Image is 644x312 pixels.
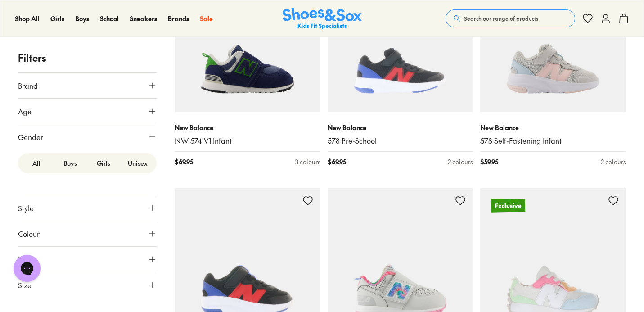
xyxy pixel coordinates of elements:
[283,8,362,30] img: SNS_Logo_Responsive.svg
[328,136,473,146] a: 578 Pre-School
[200,14,213,23] span: Sale
[18,272,157,298] button: Size
[491,199,525,212] p: Exclusive
[50,14,64,23] span: Girls
[18,73,157,98] button: Brand
[18,124,157,149] button: Gender
[75,14,89,23] span: Boys
[446,9,575,27] button: Search our range of products
[15,14,40,23] span: Shop All
[20,155,54,172] label: All
[18,203,34,213] span: Style
[18,195,157,221] button: Style
[175,123,320,132] p: New Balance
[18,247,157,272] button: Price
[54,155,87,172] label: Boys
[480,136,626,146] a: 578 Self-Fastening Infant
[18,228,40,239] span: Colour
[168,14,189,23] span: Brands
[283,8,362,30] a: Shoes & Sox
[18,221,157,246] button: Colour
[50,14,64,23] a: Girls
[87,155,121,172] label: Girls
[295,157,320,167] div: 3 colours
[328,123,473,132] p: New Balance
[175,157,193,167] span: $ 69.95
[480,157,498,167] span: $ 59.95
[121,155,155,172] label: Unisex
[18,280,32,290] span: Size
[448,157,473,167] div: 2 colours
[175,136,320,146] a: NW 574 V1 Infant
[18,50,157,65] p: Filters
[9,252,45,285] iframe: Gorgias live chat messenger
[100,14,119,23] a: School
[18,106,32,117] span: Age
[18,99,157,124] button: Age
[480,123,626,132] p: New Balance
[130,14,157,23] span: Sneakers
[200,14,213,23] a: Sale
[130,14,157,23] a: Sneakers
[18,131,43,142] span: Gender
[464,14,538,23] span: Search our range of products
[18,80,38,91] span: Brand
[15,14,40,23] a: Shop All
[168,14,189,23] a: Brands
[601,157,626,167] div: 2 colours
[100,14,119,23] span: School
[75,14,89,23] a: Boys
[328,157,346,167] span: $ 69.95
